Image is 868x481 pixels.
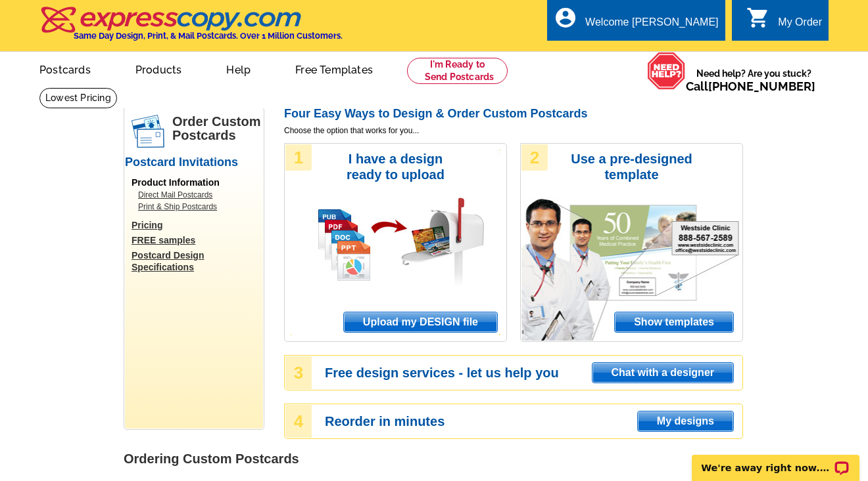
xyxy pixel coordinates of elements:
[637,411,734,432] a: My designs
[284,107,743,121] h2: Four Easy Ways to Design & Order Custom Postcards
[132,249,263,273] a: Postcard Design Specifications
[343,312,498,333] a: Upload my DESIGN file
[614,312,734,333] a: Show templates
[683,440,868,481] iframe: LiveChat chat widget
[592,363,733,383] span: Chat with a designer
[138,189,256,201] a: Direct Mail Postcards
[124,451,299,466] strong: Ordering Custom Postcards
[325,367,742,379] h3: Free design services - let us help you
[285,144,312,171] div: 1
[746,6,770,30] i: shopping_cart
[686,67,822,93] span: Need help? Are you stuck?
[172,115,263,142] h1: Order Custom Postcards
[74,31,343,41] h4: Same Day Design, Print, & Mail Postcards. Over 1 Million Customers.
[708,79,815,93] a: [PHONE_NUMBER]
[114,53,203,84] a: Products
[132,177,220,188] span: Product Information
[285,405,312,438] div: 4
[585,16,718,35] div: Welcome [PERSON_NAME]
[285,356,312,389] div: 3
[325,415,742,427] h3: Reorder in minutes
[554,6,577,30] i: account_circle
[274,53,394,84] a: Free Templates
[328,151,463,182] h3: I have a design ready to upload
[132,234,263,246] a: FREE samples
[18,53,112,84] a: Postcards
[132,219,263,231] a: Pricing
[564,151,699,182] h3: Use a pre-designed template
[284,125,743,136] span: Choose the option that works for you...
[746,14,822,31] a: shopping_cart My Order
[592,362,734,383] a: Chat with a designer
[686,79,815,93] span: Call
[638,411,733,431] span: My designs
[125,156,263,170] h2: Postcard Invitations
[205,53,272,84] a: Help
[521,144,548,171] div: 2
[39,16,343,41] a: Same Day Design, Print, & Mail Postcards. Over 1 Million Customers.
[132,115,164,148] img: postcards.png
[778,16,822,35] div: My Order
[344,312,497,332] span: Upload my DESIGN file
[138,201,256,213] a: Print & Ship Postcards
[615,312,733,332] span: Show templates
[647,52,686,90] img: help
